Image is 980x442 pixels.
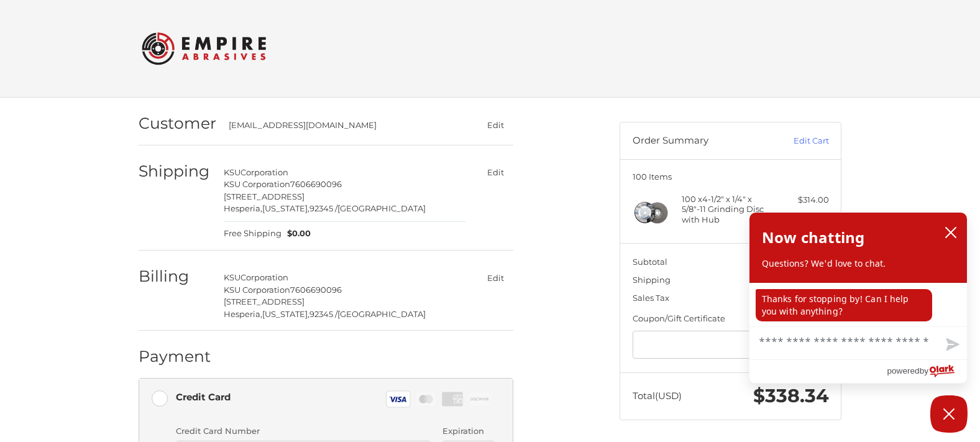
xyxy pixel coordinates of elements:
[941,223,961,242] button: close chatbox
[477,163,513,182] button: Edit
[920,363,928,379] span: by
[290,285,342,295] span: 7606690096
[682,194,777,224] h4: 100 x 4-1/2" x 1/4" x 5/8"-11 Grinding Disc with Hub
[176,425,431,438] label: Credit Card Number
[309,309,337,319] span: 92345 /
[753,384,829,407] span: $338.34
[337,309,426,319] span: [GEOGRAPHIC_DATA]
[142,24,266,73] img: Empire Abrasives
[262,203,309,213] span: [US_STATE],
[224,167,240,177] span: KSU
[224,203,262,213] span: Hesperia,
[633,135,766,147] h3: Order Summary
[224,272,240,282] span: KSU
[224,179,290,189] span: KSU Corporation
[936,331,967,359] button: Send message
[229,119,454,132] div: [EMAIL_ADDRESS][DOMAIN_NAME]
[139,347,211,366] h2: Payment
[224,309,262,319] span: Hesperia,
[762,225,864,250] h2: Now chatting
[240,272,288,282] span: Corporation
[290,179,342,189] span: 7606690096
[633,293,669,303] span: Sales Tax
[633,172,829,182] h3: 100 Items
[762,257,955,270] p: Questions? We'd love to chat.
[633,275,671,285] span: Shipping
[240,167,288,177] span: Corporation
[930,395,968,433] button: Close Chatbox
[477,116,513,134] button: Edit
[766,135,829,147] a: Edit Cart
[282,228,311,240] span: $0.00
[887,363,919,379] span: powered
[756,289,932,321] p: Thanks for stopping by! Can I help you with anything?
[633,313,829,325] div: Coupon/Gift Certificate
[224,297,305,306] span: [STREET_ADDRESS]
[633,390,682,402] span: Total (USD)
[139,267,211,286] h2: Billing
[309,203,337,213] span: 92345 /
[780,194,829,206] div: $314.00
[139,114,216,133] h2: Customer
[139,162,211,181] h2: Shipping
[749,212,968,384] div: olark chatbox
[337,203,426,213] span: [GEOGRAPHIC_DATA]
[224,285,290,295] span: KSU Corporation
[176,387,231,407] div: Credit Card
[262,309,309,319] span: [US_STATE],
[224,191,305,201] span: [STREET_ADDRESS]
[224,228,282,240] span: Free Shipping
[442,425,494,438] label: Expiration
[887,360,967,383] a: Powered by Olark
[633,257,667,267] span: Subtotal
[749,283,967,326] div: chat
[633,331,759,359] input: Gift Certificate or Coupon Code
[477,269,513,287] button: Edit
